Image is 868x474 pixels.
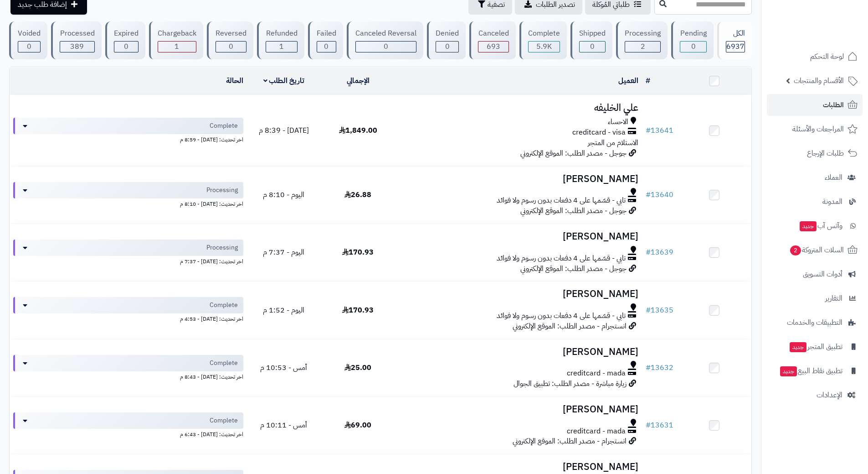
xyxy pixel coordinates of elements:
[691,41,696,52] span: 0
[356,42,416,52] div: 0
[789,244,844,256] span: السلات المتروكة
[680,28,706,39] div: Pending
[646,189,651,200] span: #
[399,347,638,357] h3: [PERSON_NAME]
[13,429,243,438] div: اخر تحديث: [DATE] - 6:43 م
[13,134,243,144] div: اخر تحديث: [DATE] - 8:59 م
[569,21,614,59] a: Shipped 0
[124,41,128,52] span: 0
[467,21,517,59] a: Canceled 693
[810,50,844,63] span: لوحة التحكم
[669,21,715,59] a: Pending 0
[800,221,817,231] span: جديد
[255,21,306,59] a: Refunded 1
[206,243,238,252] span: Processing
[646,305,651,316] span: #
[445,41,450,52] span: 0
[497,253,626,264] span: تابي - قسّمها على 4 دفعات بدون رسوم ولا فوائد
[646,247,673,258] a: #13639
[210,416,238,425] span: Complete
[767,287,863,309] a: التقارير
[767,191,863,213] a: المدونة
[807,147,844,160] span: طلبات الإرجاع
[436,42,458,52] div: 0
[767,336,863,358] a: تطبيق المتجرجديد
[497,195,626,206] span: تابي - قسّمها على 4 دفعات بدون رسوم ولا فوائد
[520,205,627,216] span: جوجل - مصدر الطلب: الموقع الإلكتروني
[266,42,297,52] div: 1
[263,305,304,316] span: اليوم - 1:52 م
[767,360,863,382] a: تطبيق نقاط البيعجديد
[436,28,459,39] div: Denied
[767,46,863,68] a: لوحة التحكم
[590,41,595,52] span: 0
[216,42,246,52] div: 0
[514,378,627,389] span: زيارة مباشرة - مصدر الطلب: تطبيق الجوال
[822,195,842,208] span: المدونة
[608,117,628,127] span: الاحساء
[487,41,500,52] span: 693
[317,28,336,39] div: Failed
[779,365,842,377] span: تطبيق نقاط البيع
[399,462,638,472] h3: [PERSON_NAME]
[825,292,842,305] span: التقارير
[13,313,243,323] div: اخر تحديث: [DATE] - 4:53 م
[226,75,243,86] a: الحالة
[790,245,801,255] span: 2
[7,21,49,59] a: Voided 0
[646,362,673,373] a: #13632
[263,189,304,200] span: اليوم - 8:10 م
[355,28,416,39] div: Canceled Reversal
[103,21,147,59] a: Expired 0
[803,268,842,281] span: أدوات التسويق
[646,125,673,136] a: #13641
[825,171,842,184] span: العملاء
[27,41,31,52] span: 0
[384,41,388,52] span: 0
[344,420,371,431] span: 69.00
[680,42,706,52] div: 0
[646,75,650,86] a: #
[158,28,196,39] div: Chargeback
[513,436,627,447] span: انستجرام - مصدر الطلب: الموقع الإلكتروني
[210,301,238,310] span: Complete
[60,28,94,39] div: Processed
[726,28,745,39] div: الكل
[767,94,863,116] a: الطلبات
[799,219,842,232] span: وآتس آب
[641,41,645,52] span: 2
[767,142,863,164] a: طلبات الإرجاع
[49,21,103,59] a: Processed 389
[767,263,863,285] a: أدوات التسويق
[528,28,560,39] div: Complete
[216,28,247,39] div: Reversed
[646,420,651,431] span: #
[572,127,626,138] span: creditcard - visa
[339,125,377,136] span: 1,849.00
[263,247,304,258] span: اليوم - 7:37 م
[792,123,844,135] span: المراجعات والأسئلة
[715,21,754,59] a: الكل6937
[399,289,638,299] h3: [PERSON_NAME]
[324,41,329,52] span: 0
[60,42,94,52] div: 389
[767,118,863,140] a: المراجعات والأسئلة
[345,21,425,59] a: Canceled Reversal 0
[399,404,638,415] h3: [PERSON_NAME]
[18,42,40,52] div: 0
[536,41,552,52] span: 5.9K
[567,368,626,379] span: creditcard - mada
[625,42,660,52] div: 2
[518,21,569,59] a: Complete 5.9K
[478,42,508,52] div: 693
[399,174,638,184] h3: [PERSON_NAME]
[229,41,233,52] span: 0
[205,21,255,59] a: Reversed 0
[342,247,374,258] span: 170.93
[646,362,651,373] span: #
[399,231,638,242] h3: [PERSON_NAME]
[70,41,84,52] span: 389
[567,426,626,437] span: creditcard - mada
[399,103,638,113] h3: علي الخليفه
[13,198,243,208] div: اخر تحديث: [DATE] - 8:10 م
